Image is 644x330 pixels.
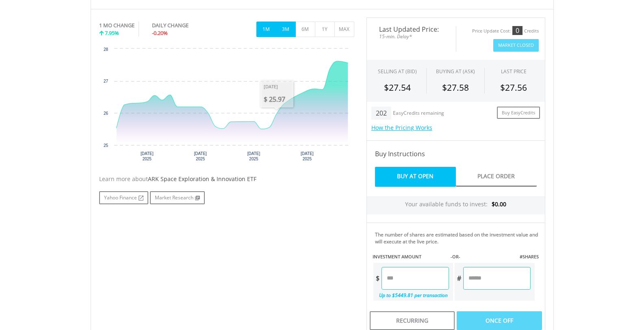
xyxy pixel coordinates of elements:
[99,45,354,167] div: Chart. Highcharts interactive chart.
[105,29,119,37] span: 7.95%
[492,200,506,208] span: $0.00
[301,151,314,161] text: [DATE] 2025
[247,151,260,161] text: [DATE] 2025
[295,22,315,37] button: 6M
[472,28,511,34] div: Price Update Cost:
[152,22,216,29] div: DAILY CHANGE
[493,39,539,52] button: Market Closed
[373,267,382,290] div: $
[451,254,460,260] label: -OR-
[393,110,444,117] div: EasyCredits remaining
[442,82,469,93] span: $27.58
[371,107,391,120] div: 202
[256,22,276,37] button: 1M
[375,149,537,159] h4: Buy Instructions
[276,22,296,37] button: 3M
[455,267,463,290] div: #
[150,191,205,204] a: Market Research
[152,29,168,37] span: -0.20%
[373,26,450,33] span: Last Updated Price:
[375,231,542,245] div: The number of shares are estimated based on the investment value and will execute at the live price.
[99,22,134,29] div: 1 MO CHANGE
[524,28,539,34] div: Credits
[99,175,354,183] div: Learn more about
[373,33,450,40] span: 15-min. Delay*
[520,254,539,260] label: #SHARES
[373,290,449,301] div: Up to $5449.81 per transaction
[436,68,475,75] span: BUYING AT (ASK)
[103,111,108,116] text: 26
[141,151,154,161] text: [DATE] 2025
[103,79,108,83] text: 27
[194,151,207,161] text: [DATE] 2025
[103,47,108,52] text: 28
[334,22,354,37] button: MAX
[148,175,256,183] span: ARK Space Exploration & Innovation ETF
[370,311,455,330] div: Recurring
[375,167,456,187] a: Buy At Open
[501,68,527,75] div: LAST PRICE
[512,26,523,35] div: 0
[99,191,148,204] a: Yahoo Finance
[497,107,540,119] a: Buy EasyCredits
[367,196,545,214] div: Your available funds to invest:
[373,254,421,260] label: INVESTMENT AMOUNT
[500,82,527,93] span: $27.56
[384,82,411,93] span: $27.54
[315,22,335,37] button: 1Y
[456,167,537,187] a: Place Order
[378,68,417,75] div: SELLING AT (BID)
[371,124,432,131] a: How the Pricing Works
[457,311,542,330] div: Once Off
[103,143,108,148] text: 25
[99,45,354,167] svg: Interactive chart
